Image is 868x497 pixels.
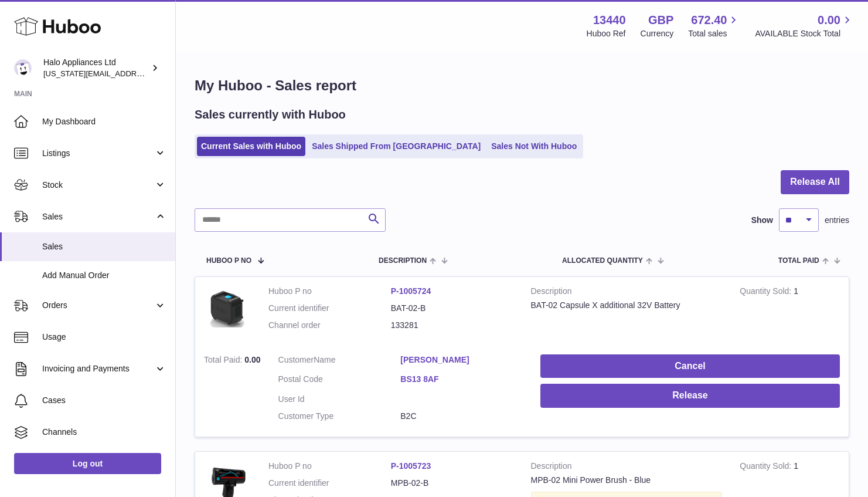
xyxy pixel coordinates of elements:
[14,453,161,474] a: Log out
[755,28,854,39] span: AVAILABLE Stock Total
[562,257,643,265] span: ALLOCATED Quantity
[278,394,401,405] dt: User Id
[587,28,626,39] div: Huboo Ref
[818,12,840,28] span: 0.00
[391,303,513,314] dd: BAT-02-B
[278,355,314,364] span: Customer
[648,12,673,28] strong: GBP
[540,354,840,378] button: Cancel
[42,332,166,343] span: Usage
[42,395,166,406] span: Cases
[400,354,523,366] a: [PERSON_NAME]
[751,215,773,226] label: Show
[14,59,32,77] img: georgia.hennessy@haloappliances.com
[531,286,723,300] strong: Description
[740,286,794,299] strong: Quantity Sold
[688,28,740,39] span: Total sales
[379,257,427,265] span: Description
[691,12,727,28] span: 672.40
[825,215,849,226] span: entries
[531,461,723,475] strong: Description
[42,241,166,252] span: Sales
[43,57,149,79] div: Halo Appliances Ltd
[781,170,849,194] button: Release All
[42,116,166,127] span: My Dashboard
[204,286,251,333] img: G2-Battery.png
[391,320,513,331] dd: 133281
[391,478,513,489] dd: MPB-02-B
[278,411,401,422] dt: Customer Type
[42,270,166,281] span: Add Manual Order
[204,355,244,367] strong: Total Paid
[487,137,581,156] a: Sales Not With Huboo
[531,300,723,311] div: BAT-02 Capsule X additional 32V Battery
[778,257,819,265] span: Total paid
[641,28,674,39] div: Currency
[195,76,849,95] h1: My Huboo - Sales report
[43,69,278,78] span: [US_STATE][EMAIL_ADDRESS][PERSON_NAME][DOMAIN_NAME]
[206,257,251,265] span: Huboo P no
[400,411,523,422] dd: B2C
[531,475,723,486] div: MPB-02 Mini Power Brush - Blue
[391,286,431,296] a: P-1005724
[197,137,305,156] a: Current Sales with Huboo
[755,12,854,39] a: 0.00 AVAILABLE Stock Total
[268,320,391,331] dt: Channel order
[42,427,166,438] span: Channels
[268,461,391,472] dt: Huboo P no
[540,384,840,408] button: Release
[268,286,391,297] dt: Huboo P no
[688,12,740,39] a: 672.40 Total sales
[278,374,401,388] dt: Postal Code
[400,374,523,385] a: BS13 8AF
[268,478,391,489] dt: Current identifier
[42,300,154,311] span: Orders
[42,148,154,159] span: Listings
[731,277,849,346] td: 1
[244,355,260,364] span: 0.00
[391,461,431,471] a: P-1005723
[195,107,346,123] h2: Sales currently with Huboo
[308,137,485,156] a: Sales Shipped From [GEOGRAPHIC_DATA]
[268,303,391,314] dt: Current identifier
[593,12,626,28] strong: 13440
[42,363,154,374] span: Invoicing and Payments
[740,461,794,474] strong: Quantity Sold
[42,211,154,222] span: Sales
[42,180,154,191] span: Stock
[278,354,401,368] dt: Name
